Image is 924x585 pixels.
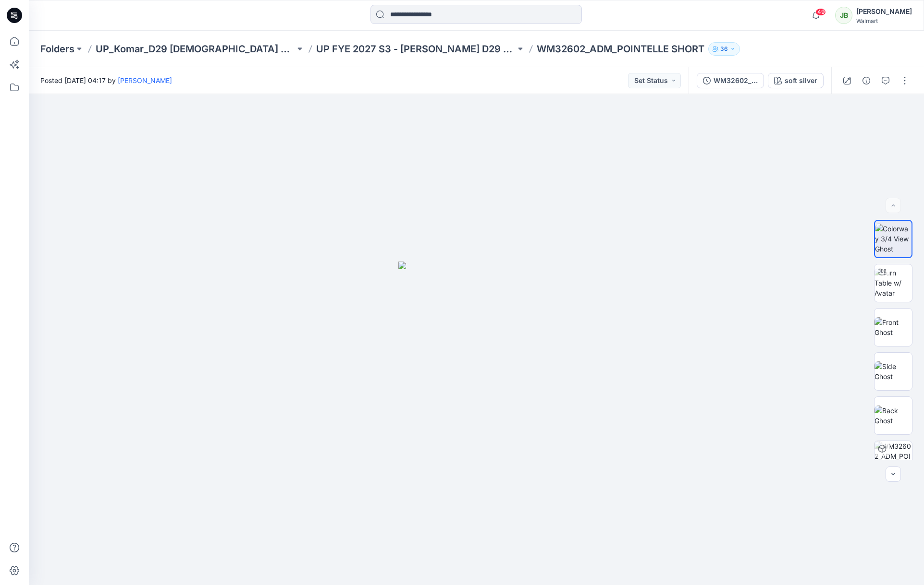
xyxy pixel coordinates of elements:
[875,317,912,337] img: Front Ghost
[875,224,912,254] img: Colorway 3/4 View Ghost
[768,73,824,88] button: soft silver
[875,268,912,298] img: Turn Table w/ Avatar
[118,76,172,84] a: [PERSON_NAME]
[697,73,764,88] button: WM32602_ADM_POINTELLE SHORT
[856,17,912,24] div: Walmart
[40,42,74,56] a: Folders
[875,406,912,426] img: Back Ghost
[815,8,826,16] span: 49
[537,42,704,56] p: WM32602_ADM_POINTELLE SHORT
[875,441,912,478] img: WM32602_ADM_POINTELLE SHORT soft silver
[875,361,912,382] img: Side Ghost
[856,6,912,17] div: [PERSON_NAME]
[785,75,817,86] div: soft silver
[714,75,758,86] div: WM32602_ADM_POINTELLE SHORT
[708,42,740,56] button: 36
[859,73,874,88] button: Details
[835,7,852,24] div: JB
[720,44,728,54] p: 36
[316,42,516,56] a: UP FYE 2027 S3 - [PERSON_NAME] D29 [DEMOGRAPHIC_DATA] Sleepwear
[40,75,172,85] span: Posted [DATE] 04:17 by
[96,42,295,56] a: UP_Komar_D29 [DEMOGRAPHIC_DATA] Sleep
